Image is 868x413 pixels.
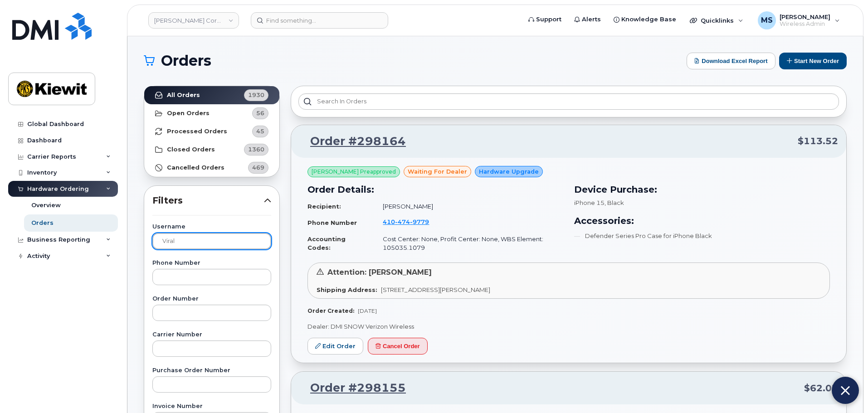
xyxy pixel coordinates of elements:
[152,368,271,374] label: Purchase Order Number
[144,104,279,122] a: Open Orders56
[299,380,406,396] a: Order #298155
[307,183,563,196] h3: Order Details:
[167,110,210,117] strong: Open Orders
[479,167,539,176] span: Hardware Upgrade
[307,235,346,251] strong: Accounting Codes:
[167,146,215,153] strong: Closed Orders
[307,219,357,226] strong: Phone Number
[410,218,429,225] span: 9779
[383,218,440,225] a: 4104749779
[798,135,838,148] span: $113.52
[152,403,271,409] label: Invoice Number
[574,214,830,228] h3: Accessories:
[307,307,354,314] strong: Order Created:
[574,199,605,206] span: iPhone 15
[307,322,830,331] p: Dealer: DMI SNOW Verizon Wireless
[375,199,563,214] td: [PERSON_NAME]
[299,133,406,150] a: Order #298164
[256,109,264,117] span: 56
[144,159,279,177] a: Cancelled Orders469
[248,145,264,154] span: 1360
[144,141,279,159] a: Closed Orders1360
[408,167,467,176] span: waiting for dealer
[307,338,363,355] a: Edit Order
[375,231,563,255] td: Cost Center: None, Profit Center: None, WBS Element: 105035.1079
[252,163,264,172] span: 469
[167,92,200,99] strong: All Orders
[381,286,490,293] span: [STREET_ADDRESS][PERSON_NAME]
[144,86,279,104] a: All Orders1930
[687,53,775,69] button: Download Excel Report
[152,332,271,338] label: Carrier Number
[317,286,377,293] strong: Shipping Address:
[605,199,624,206] span: , Black
[383,218,429,225] span: 410
[152,224,271,230] label: Username
[298,93,839,110] input: Search in orders
[395,218,410,225] span: 474
[161,54,211,68] span: Orders
[152,260,271,266] label: Phone Number
[358,307,377,314] span: [DATE]
[152,296,271,302] label: Order Number
[574,232,830,240] li: Defender Series Pro Case for iPhone Black
[368,338,428,355] button: Cancel Order
[841,383,850,398] img: Close chat
[256,127,264,136] span: 45
[144,122,279,141] a: Processed Orders45
[307,203,341,210] strong: Recipient:
[574,183,830,196] h3: Device Purchase:
[248,91,264,99] span: 1930
[682,136,863,408] iframe: Five9 LiveChat
[167,128,227,135] strong: Processed Orders
[167,164,224,171] strong: Cancelled Orders
[312,168,396,176] span: [PERSON_NAME] Preapproved
[779,53,847,69] button: Start New Order
[152,194,264,207] span: Filters
[327,268,432,277] span: Attention: [PERSON_NAME]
